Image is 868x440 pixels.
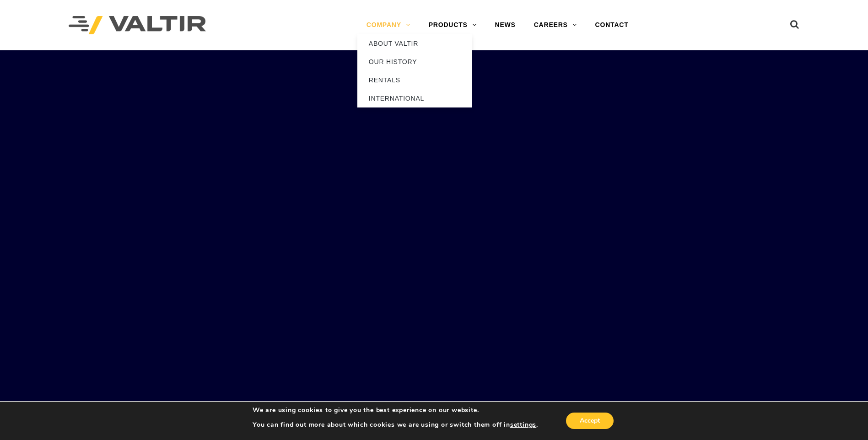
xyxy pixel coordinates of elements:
[357,16,420,34] a: COMPANY
[486,16,525,34] a: NEWS
[525,16,586,34] a: CAREERS
[586,16,638,34] a: CONTACT
[510,421,536,429] button: settings
[69,16,206,35] img: Valtir
[253,406,538,414] p: We are using cookies to give you the best experience on our website.
[357,71,472,89] a: RENTALS
[420,16,486,34] a: PRODUCTS
[357,53,472,71] a: OUR HISTORY
[357,34,472,53] a: ABOUT VALTIR
[253,421,538,429] p: You can find out more about which cookies we are using or switch them off in .
[566,413,614,429] button: Accept
[357,89,472,107] a: INTERNATIONAL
